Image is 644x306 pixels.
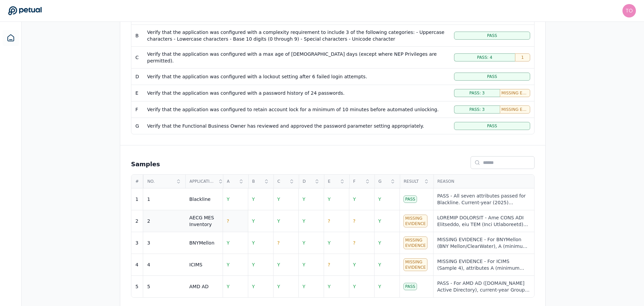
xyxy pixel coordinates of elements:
span: Y [277,218,280,224]
span: Y [302,262,305,267]
span: Y [252,284,255,289]
td: 3 [131,232,143,254]
span: Missing Evidence: 2 [502,107,528,112]
span: Y [378,284,381,289]
span: G [379,179,388,184]
span: Y [378,262,381,267]
span: ? [227,218,229,224]
span: Y [302,284,305,289]
td: B [131,25,143,47]
div: 4 [147,261,150,268]
div: Pass [404,195,417,203]
span: Y [277,196,280,202]
img: tony.bolasna@amd.com [622,4,636,17]
div: Verify that the application was configured with a password history of 24 passwords. [147,90,446,96]
span: Y [277,262,280,267]
div: BNYMellon [189,239,215,246]
h2: Samples [131,160,160,169]
span: Pass [487,33,497,38]
span: Y [328,196,331,202]
div: MISSING EVIDENCE - For ICIMS (Sample 4), attributes A (minimum length), B (complexity), C (max ag... [437,258,530,271]
span: E [328,179,337,184]
span: Result [404,179,422,184]
span: Y [378,196,381,202]
td: 4 [131,254,143,276]
span: Application Name [190,179,216,184]
span: Y [353,196,356,202]
span: Y [252,262,255,267]
div: MISSING EVIDENCE - For BNYMellon (BNY Mellon/ClearWater), A (minimum length) passed based on a cu... [437,236,530,250]
td: F [131,101,143,118]
span: 1 [521,55,524,60]
div: PASS - All seven attributes passed for Blackline. Current-year (2025) evidence shows authenticati... [437,192,530,206]
span: Reason [438,179,530,184]
span: Pass [487,123,497,129]
span: Y [302,196,305,202]
span: Y [227,262,230,267]
span: Y [302,218,305,224]
td: D [131,69,143,85]
span: A [227,179,236,184]
span: Y [252,218,255,224]
span: Y [328,240,331,246]
div: AMD AD [189,283,208,290]
span: Pass: 4 [477,55,492,60]
div: Missing Evidence [404,215,427,227]
div: 1 [147,196,150,203]
span: Missing Evidence: 2 [502,90,528,96]
span: C [278,179,287,184]
span: Y [353,262,356,267]
div: Verify that the application was configured with a complexity requirement to include 3 of the foll... [147,29,446,42]
span: Y [227,240,230,246]
span: Y [252,240,255,246]
div: ICIMS [189,261,202,268]
div: Blackline [189,196,211,203]
span: Y [227,284,230,289]
span: Pass: 3 [470,107,485,112]
td: 1 [131,188,143,210]
span: Pass [487,74,497,79]
span: B [252,179,262,184]
div: Pass [404,283,417,290]
span: D [303,179,312,184]
span: Y [227,196,230,202]
div: Missing Evidence [404,258,427,271]
div: 3 [147,239,150,246]
div: Missing Evidence [404,236,427,249]
span: Pass: 3 [470,90,485,96]
span: ? [353,218,355,224]
div: LOREMIP DOLORSIT - Ame CONS ADI Elitseddo, eiu TEM (Inci Utlaboreetd) magnaali enimadm-veni (1628... [437,214,530,228]
td: 5 [131,276,143,298]
div: PASS - For AMD AD ([DOMAIN_NAME] Active Directory), current-year Group Policy Management screensh... [437,280,530,293]
span: F [353,179,363,184]
div: Verify that the Functional Business Owner has reviewed and approved the password parameter settin... [147,123,446,129]
span: # [135,179,139,184]
a: Dashboard [3,30,19,46]
span: ? [353,240,355,246]
div: 2 [147,218,150,224]
span: Y [277,284,280,289]
span: Y [328,284,331,289]
td: G [131,118,143,134]
td: C [131,47,143,69]
span: ? [328,218,330,224]
span: Y [353,284,356,289]
a: Go to Dashboard [8,6,42,15]
div: 5 [147,283,150,290]
span: Y [378,218,381,224]
span: Y [252,196,255,202]
span: ? [328,262,330,267]
div: AECG MES Inventory [189,214,223,228]
td: E [131,85,143,101]
div: Verify that the application was configured with a max age of [DEMOGRAPHIC_DATA] days (except wher... [147,51,446,64]
span: No. [148,179,174,184]
span: ? [277,240,280,246]
div: Verify that the application was configured to retain account lock for a minimum of 10 minutes bef... [147,106,446,113]
div: Verify that the application was configured with a lockout setting after 6 failed login attempts. [147,73,446,80]
span: Y [378,240,381,246]
td: 2 [131,210,143,232]
span: Y [302,240,305,246]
